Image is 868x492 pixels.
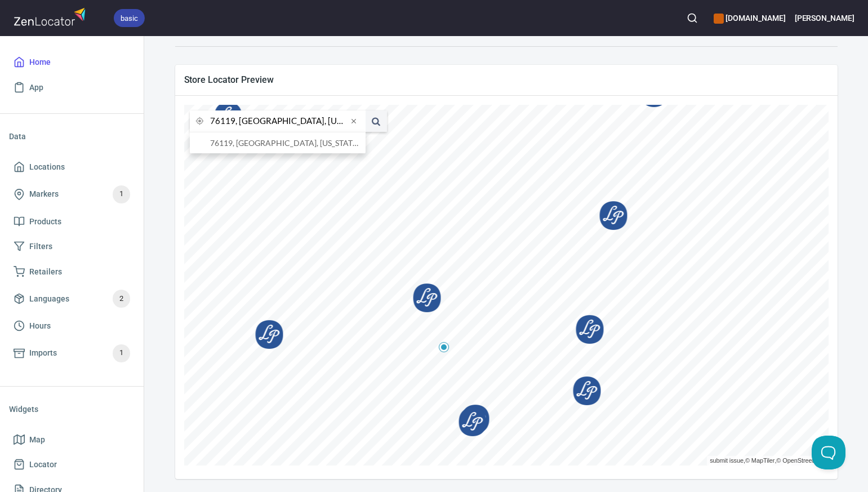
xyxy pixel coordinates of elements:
a: Filters [9,234,135,259]
iframe: Help Scout Beacon - Open [812,436,845,469]
a: Retailers [9,259,135,285]
button: [PERSON_NAME] [795,6,854,30]
a: Languages2 [9,284,135,313]
button: color-CE600E [714,14,724,24]
span: Map [29,433,45,447]
span: Filters [29,240,52,254]
a: App [9,75,135,100]
li: Data [9,123,135,150]
button: Search [680,6,705,30]
div: basic [114,9,145,27]
span: Store Locator Preview [184,74,829,86]
span: Markers [29,187,59,201]
li: 76119, Fort Worth, Texas, United States [190,132,366,153]
span: Home [29,55,51,69]
input: city or postal code [210,110,348,132]
a: Locations [9,154,135,180]
span: Locator [29,458,57,472]
span: Retailers [29,265,62,279]
a: Products [9,209,135,234]
span: App [29,81,43,95]
span: Locations [29,160,65,174]
h6: [DOMAIN_NAME] [714,12,785,24]
a: Imports1 [9,339,135,368]
a: Markers1 [9,180,135,209]
div: Manage your apps [714,6,785,30]
span: Products [29,215,61,229]
span: Imports [29,346,57,360]
a: Hours [9,313,135,339]
span: Languages [29,292,69,306]
a: Locator [9,452,135,477]
span: basic [114,12,145,24]
span: 1 [113,188,130,201]
a: Map [9,427,135,453]
canvas: Map [184,105,829,466]
span: 2 [113,292,130,305]
span: 1 [113,347,130,360]
h6: [PERSON_NAME] [795,12,854,24]
span: Hours [29,319,51,333]
li: Widgets [9,396,135,423]
a: Home [9,50,135,75]
img: zenlocator [14,5,89,29]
